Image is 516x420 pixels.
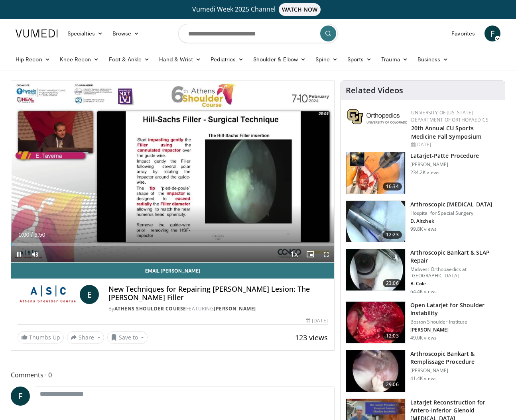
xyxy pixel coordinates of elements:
[346,350,500,392] a: 29:06 Arthroscopic Bankart & Remplissage Procedure [PERSON_NAME] 41.4K views
[80,285,99,304] a: E
[410,367,500,374] p: [PERSON_NAME]
[383,332,402,340] span: 12:03
[108,305,328,312] div: By FEATURING
[410,200,493,208] h3: Arthroscopic [MEDICAL_DATA]
[484,26,500,41] a: F
[411,109,488,123] a: University of [US_STATE] Department of Orthopaedics
[31,232,33,238] span: /
[206,51,248,67] a: Pediatrics
[248,51,311,67] a: Shoulder & Elbow
[347,109,407,124] img: 355603a8-37da-49b6-856f-e00d7e9307d3.png.150x105_q85_autocrop_double_scale_upscale_version-0.2.png
[214,305,256,312] a: [PERSON_NAME]
[108,285,328,302] h4: New Techniques for Repairing [PERSON_NAME] Lesion: The [PERSON_NAME] Filler
[154,51,206,67] a: Hand & Wrist
[410,266,500,279] p: Midwest Orthopaedics at [GEOGRAPHIC_DATA]
[346,249,500,295] a: 23:06 Arthroscopic Bankart & SLAP Repair Midwest Orthopaedics at [GEOGRAPHIC_DATA] B. Cole 64.4K ...
[346,350,405,392] img: wolf_3.png.150x105_q85_crop-smart_upscale.jpg
[346,86,403,95] h4: Related Videos
[383,279,402,287] span: 23:06
[376,51,413,67] a: Trauma
[67,331,104,344] button: Share
[27,246,43,262] button: Mute
[410,161,479,168] p: [PERSON_NAME]
[413,51,453,67] a: Business
[318,246,334,262] button: Fullscreen
[410,226,437,232] p: 99.8K views
[306,317,327,324] div: [DATE]
[279,3,321,16] span: WATCH NOW
[311,51,342,67] a: Spine
[346,301,500,343] a: 12:03 Open Latarjet for Shoulder Instability Boston Shoulder Institute [PERSON_NAME] 49.0K views
[11,81,334,263] video-js: Video Player
[18,232,29,238] span: 0:00
[63,26,108,41] a: Specialties
[286,246,302,262] button: Playback Rate
[178,24,338,43] input: Search topics, interventions
[346,302,405,343] img: 944938_3.png.150x105_q85_crop-smart_upscale.jpg
[383,183,402,190] span: 16:34
[410,169,439,176] p: 234.2K views
[34,232,45,238] span: 9:50
[343,51,377,67] a: Sports
[11,246,27,262] button: Pause
[410,289,437,295] p: 64.4K views
[114,305,186,312] a: Athens Shoulder Course
[104,51,155,67] a: Foot & Ankle
[18,285,77,304] img: Athens Shoulder Course
[108,26,144,41] a: Browse
[410,319,500,325] p: Boston Shoulder Institute
[410,152,479,160] h3: Latarjet-Patte Procedure
[383,381,402,389] span: 29:06
[346,200,500,243] a: 12:23 Arthroscopic [MEDICAL_DATA] Hospital for Special Surgery D. Altchek 99.8K views
[17,3,499,16] a: Vumedi Week 2025 ChannelWATCH NOW
[411,124,481,140] a: 20th Annual CU Sports Medicine Fall Symposium
[346,152,405,194] img: 617583_3.png.150x105_q85_crop-smart_upscale.jpg
[302,246,318,262] button: Enable picture-in-picture mode
[55,51,104,67] a: Knee Recon
[411,141,498,148] div: [DATE]
[410,249,500,265] h3: Arthroscopic Bankart & SLAP Repair
[107,331,148,344] button: Save to
[11,387,30,406] a: F
[410,210,493,216] p: Hospital for Special Surgery
[383,231,402,239] span: 12:23
[11,370,335,380] span: Comments 0
[447,26,480,41] a: Favorites
[11,51,55,67] a: Hip Recon
[346,152,500,194] a: 16:34 Latarjet-Patte Procedure [PERSON_NAME] 234.2K views
[11,263,334,279] a: Email [PERSON_NAME]
[295,333,328,342] span: 123 views
[11,243,334,246] div: Progress Bar
[410,301,500,317] h3: Open Latarjet for Shoulder Instability
[18,331,64,343] a: Thumbs Up
[410,350,500,366] h3: Arthroscopic Bankart & Remplissage Procedure
[410,335,437,341] p: 49.0K views
[410,327,500,333] p: [PERSON_NAME]
[410,281,500,287] p: B. Cole
[410,218,493,224] p: D. Altchek
[346,249,405,290] img: cole_0_3.png.150x105_q85_crop-smart_upscale.jpg
[410,375,437,382] p: 41.4K views
[346,201,405,242] img: 10039_3.png.150x105_q85_crop-smart_upscale.jpg
[16,29,58,37] img: VuMedi Logo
